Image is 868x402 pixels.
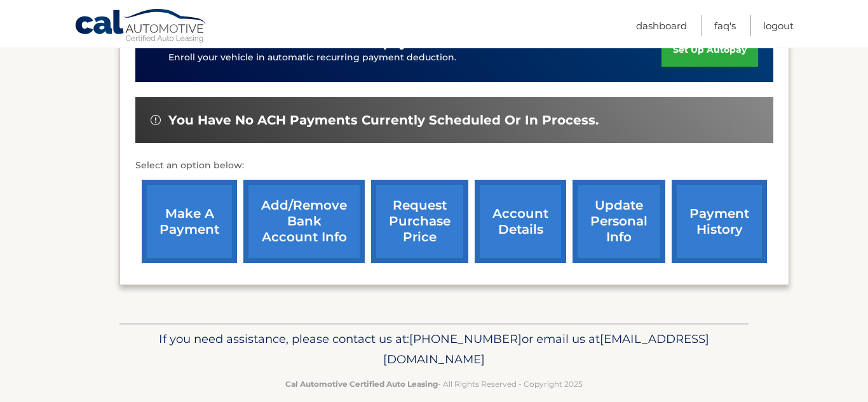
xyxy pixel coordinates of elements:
a: update personal info [573,180,665,263]
a: set up autopay [661,33,758,67]
a: Cal Automotive [74,8,208,45]
p: - All Rights Reserved - Copyright 2025 [128,377,740,391]
a: Dashboard [636,15,687,36]
p: Select an option below: [135,158,773,173]
a: payment history [672,180,767,263]
span: [EMAIL_ADDRESS][DOMAIN_NAME] [383,332,709,366]
p: Enroll your vehicle in automatic recurring payment deduction. [168,51,661,65]
a: Logout [763,15,794,36]
a: make a payment [142,180,237,263]
a: Add/Remove bank account info [243,180,365,263]
img: alert-white.svg [151,115,161,125]
span: You have no ACH payments currently scheduled or in process. [168,112,599,128]
strong: Cal Automotive Certified Auto Leasing [285,379,438,389]
a: request purchase price [371,180,468,263]
a: FAQ's [714,15,736,36]
a: account details [475,180,566,263]
span: [PHONE_NUMBER] [409,332,522,346]
p: If you need assistance, please contact us at: or email us at [128,329,740,370]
